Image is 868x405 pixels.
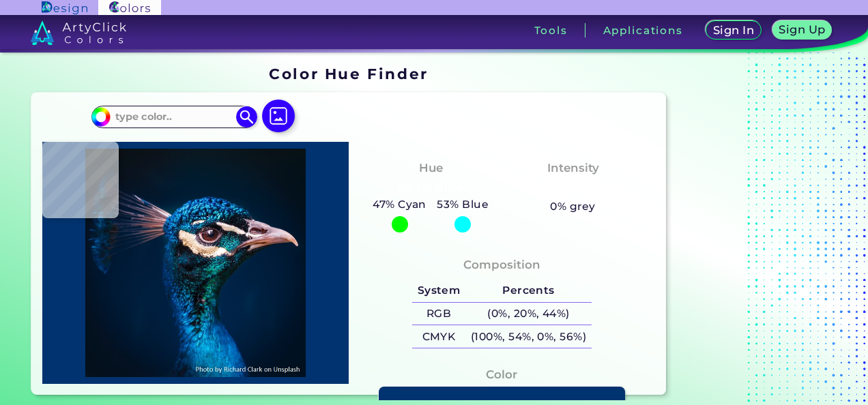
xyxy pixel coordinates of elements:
[543,179,603,196] h3: Vibrant
[49,149,342,378] img: img_pavlin.jpg
[465,280,592,302] h5: Percents
[392,179,469,196] h3: Cyan-Blue
[412,325,465,348] h5: CMYK
[465,325,592,348] h5: (100%, 54%, 0%, 56%)
[779,24,825,35] h5: Sign Up
[534,25,568,35] h3: Tools
[412,303,465,325] h5: RGB
[671,61,842,400] iframe: Advertisement
[486,365,517,385] h4: Color
[111,108,237,126] input: type color..
[432,196,494,213] h5: 53% Blue
[42,1,87,14] img: ArtyClick Design logo
[412,280,465,302] h5: System
[269,63,428,84] h1: Color Hue Finder
[31,20,127,45] img: logo_artyclick_colors_white.svg
[706,20,762,40] a: Sign In
[465,303,592,325] h5: (0%, 20%, 44%)
[547,158,599,178] h4: Intensity
[713,25,754,35] h5: Sign In
[236,106,257,127] img: icon search
[419,158,443,178] h4: Hue
[550,198,595,215] h5: 0% grey
[262,100,295,132] img: icon picture
[603,25,683,35] h3: Applications
[367,196,431,213] h5: 47% Cyan
[463,255,540,275] h4: Composition
[772,20,833,40] a: Sign Up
